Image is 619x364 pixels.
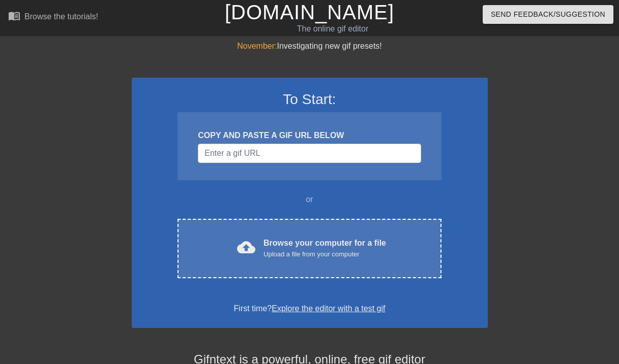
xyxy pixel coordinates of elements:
div: Browse the tutorials! [24,12,98,21]
div: or [158,193,461,206]
a: Explore the editor with a test gif [272,304,385,313]
input: Username [198,144,421,163]
div: Browse your computer for a file [263,237,386,259]
div: First time? [145,303,475,315]
button: Send Feedback/Suggestion [483,5,613,24]
span: menu_book [8,10,20,22]
a: Browse the tutorials! [8,10,98,25]
div: Investigating new gif presets! [132,40,488,52]
span: Send Feedback/Suggestion [491,8,605,21]
span: November: [237,42,277,50]
div: The online gif editor [212,23,454,35]
h3: To Start: [145,91,475,108]
a: [DOMAIN_NAME] [225,1,394,23]
div: Upload a file from your computer [263,249,386,259]
span: cloud_upload [237,238,255,256]
div: COPY AND PASTE A GIF URL BELOW [198,129,421,142]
